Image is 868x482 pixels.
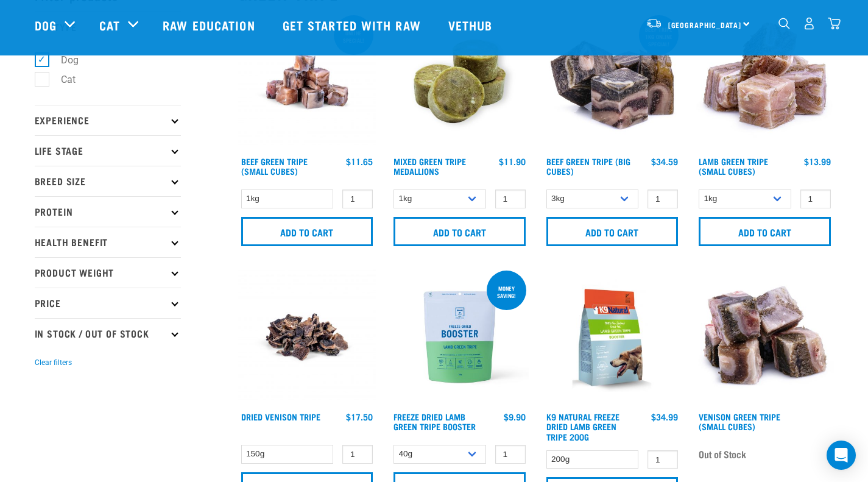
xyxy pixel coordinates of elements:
[238,268,376,406] img: Dried Vension Tripe 1691
[393,414,476,428] a: Freeze Dried Lamb Green Tripe Booster
[35,257,181,288] p: Product Weight
[241,414,320,419] a: Dried Venison Tripe
[270,1,436,49] a: Get started with Raw
[696,13,834,151] img: 1133 Green Tripe Lamb Small Cubes 01
[828,17,841,30] img: home-icon@2x.png
[35,227,181,257] p: Health Benefit
[35,196,181,227] p: Protein
[487,279,526,305] div: Money saving!
[241,159,308,173] a: Beef Green Tripe (Small Cubes)
[651,157,678,166] div: $34.59
[35,135,181,166] p: Life Stage
[35,166,181,196] p: Breed Size
[342,445,373,464] input: 1
[495,445,526,464] input: 1
[35,105,181,135] p: Experience
[543,13,682,151] img: 1044 Green Tripe Beef
[696,268,834,406] img: 1079 Green Tripe Venison 01
[41,52,83,68] label: Dog
[390,268,529,406] img: Freeze Dried Lamb Green Tripe
[346,412,373,422] div: $17.50
[241,217,373,246] input: Add to cart
[800,190,831,208] input: 1
[499,157,526,166] div: $11.90
[35,318,181,349] p: In Stock / Out Of Stock
[778,18,790,29] img: home-icon-1@2x.png
[803,17,816,30] img: user.png
[699,217,831,246] input: Add to cart
[35,357,72,368] button: Clear filters
[668,23,742,27] span: [GEOGRAPHIC_DATA]
[804,157,831,166] div: $13.99
[495,190,526,208] input: 1
[390,13,529,151] img: Mixed Green Tripe
[35,288,181,318] p: Price
[393,159,466,173] a: Mixed Green Tripe Medallions
[543,268,682,406] img: K9 Square
[827,441,856,470] div: Open Intercom Messenger
[699,445,746,463] span: Out of Stock
[651,412,678,422] div: $34.99
[504,412,526,422] div: $9.90
[436,1,508,49] a: Vethub
[647,450,678,469] input: 1
[393,217,526,246] input: Add to cart
[546,217,679,246] input: Add to cart
[699,414,780,428] a: Venison Green Tripe (Small Cubes)
[647,190,678,208] input: 1
[546,414,619,438] a: K9 Natural Freeze Dried Lamb Green Tripe 200g
[99,16,120,34] a: Cat
[646,18,662,29] img: van-moving.png
[41,72,80,87] label: Cat
[35,16,57,34] a: Dog
[699,159,768,173] a: Lamb Green Tripe (Small Cubes)
[546,159,630,173] a: Beef Green Tripe (Big Cubes)
[342,190,373,208] input: 1
[238,13,376,151] img: Beef Tripe Bites 1634
[346,157,373,166] div: $11.65
[150,1,270,49] a: Raw Education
